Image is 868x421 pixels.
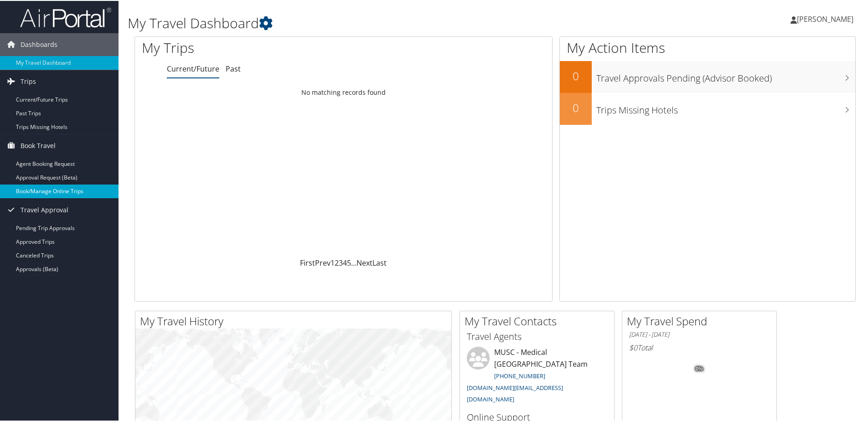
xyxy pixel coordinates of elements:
[128,13,618,32] h1: My Travel Dashboard
[21,198,68,221] span: Travel Approval
[467,383,563,403] a: [DOMAIN_NAME][EMAIL_ADDRESS][DOMAIN_NAME]
[335,257,339,267] a: 2
[629,342,770,352] h6: Total
[629,342,637,352] span: $0
[560,60,855,92] a: 0Travel Approvals Pending (Advisor Booked)
[343,257,347,267] a: 4
[140,313,451,328] h2: My Travel History
[467,329,607,342] h3: Travel Agents
[560,92,855,124] a: 0Trips Missing Hotels
[135,83,552,100] td: No matching records found
[560,67,592,83] h2: 0
[167,63,219,73] a: Current/Future
[627,313,776,328] h2: My Travel Spend
[300,257,315,267] a: First
[356,257,372,267] a: Next
[351,257,356,267] span: …
[20,6,111,27] img: airportal-logo.png
[372,257,387,267] a: Last
[797,13,853,23] span: [PERSON_NAME]
[596,67,855,84] h3: Travel Approvals Pending (Advisor Booked)
[347,257,351,267] a: 5
[462,346,612,406] li: MUSC - Medical [GEOGRAPHIC_DATA] Team
[494,371,545,379] a: [PHONE_NUMBER]
[226,63,241,73] a: Past
[21,32,57,55] span: Dashboards
[21,133,56,156] span: Book Travel
[331,257,335,267] a: 1
[696,365,703,371] tspan: 0%
[21,69,36,92] span: Trips
[560,37,855,56] h1: My Action Items
[790,5,863,32] a: [PERSON_NAME]
[142,37,372,56] h1: My Trips
[560,99,592,115] h2: 0
[629,329,770,338] h6: [DATE] - [DATE]
[465,313,614,328] h2: My Travel Contacts
[339,257,343,267] a: 3
[315,257,331,267] a: Prev
[596,98,855,116] h3: Trips Missing Hotels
